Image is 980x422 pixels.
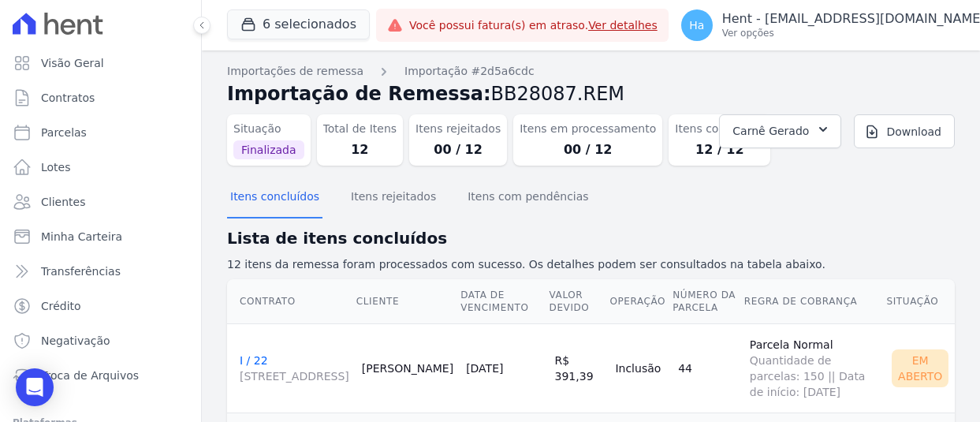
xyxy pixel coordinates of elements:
[460,279,548,324] th: Data de Vencimento
[227,256,955,273] p: 12 itens da remessa foram processados com sucesso. Os detalhes podem ser consultados na tabela ab...
[240,368,349,384] span: [STREET_ADDRESS]
[415,140,501,159] dd: 00 / 12
[348,177,439,218] button: Itens rejeitados
[520,121,656,137] dt: Itens em processamento
[609,323,672,413] td: Inclusão
[356,323,460,413] td: [PERSON_NAME]
[675,121,764,137] dt: Itens concluídos
[240,354,349,384] a: I / 22[STREET_ADDRESS]
[6,256,195,287] a: Transferências
[464,177,591,218] button: Itens com pendências
[750,353,880,400] span: Quantidade de parcelas: 150 || Data de início: [DATE]
[41,229,122,245] span: Minha Carteira
[719,114,841,148] button: Carnê Gerado
[549,323,609,413] td: R$ 391,39
[41,55,104,71] span: Visão Geral
[675,140,764,159] dd: 12 / 12
[549,279,609,324] th: Valor devido
[892,349,948,387] div: Em Aberto
[227,63,955,80] nav: Breadcrumb
[6,82,195,114] a: Contratos
[885,279,955,324] th: Situação
[41,194,85,210] span: Clientes
[323,140,397,159] dd: 12
[6,221,195,252] a: Minha Carteira
[41,90,95,106] span: Contratos
[41,125,87,140] span: Parcelas
[743,279,886,324] th: Regra de Cobrança
[323,121,397,137] dt: Total de Itens
[491,83,624,105] span: BB28087.REM
[356,279,460,324] th: Cliente
[609,279,672,324] th: Operação
[41,298,81,314] span: Crédito
[6,325,195,357] a: Negativação
[227,279,356,324] th: Contrato
[460,323,548,413] td: [DATE]
[6,117,195,148] a: Parcelas
[743,323,886,413] td: Parcela Normal
[227,226,955,250] h2: Lista de itens concluídos
[404,63,535,80] a: Importação #2d5a6cdc
[227,9,370,39] button: 6 selecionados
[41,368,139,383] span: Troca de Arquivos
[6,360,195,391] a: Troca de Arquivos
[6,186,195,218] a: Clientes
[672,279,743,324] th: Número da Parcela
[227,63,363,80] a: Importações de remessa
[41,159,71,175] span: Lotes
[520,140,656,159] dd: 00 / 12
[233,121,304,137] dt: Situação
[233,140,304,159] span: Finalizada
[41,263,121,279] span: Transferências
[16,368,54,406] div: Open Intercom Messenger
[672,323,743,413] td: 44
[6,151,195,183] a: Lotes
[227,80,955,108] h2: Importação de Remessa:
[854,114,955,148] a: Download
[689,20,704,31] span: Ha
[6,47,195,79] a: Visão Geral
[6,290,195,322] a: Crédito
[732,121,809,141] span: Carnê Gerado
[415,121,501,137] dt: Itens rejeitados
[41,333,110,349] span: Negativação
[409,17,658,34] span: Você possui fatura(s) em atraso.
[227,177,322,218] button: Itens concluídos
[588,19,658,32] a: Ver detalhes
